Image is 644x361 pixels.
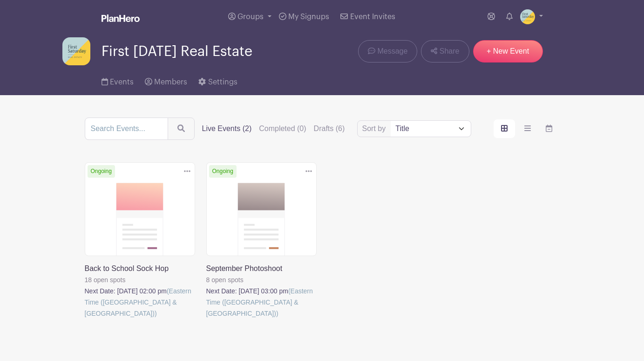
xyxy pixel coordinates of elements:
span: Event Invites [350,13,395,21]
a: Message [358,40,417,62]
label: Drafts (6) [314,123,345,134]
label: Live Events (2) [202,123,252,134]
span: Events [110,78,134,86]
img: Untitled%20design%20copy.jpg [520,9,535,24]
img: FS_Social_icon.jpg [62,37,90,65]
div: filters [202,123,345,134]
input: Search Events... [85,118,168,140]
label: Sort by [362,123,389,134]
span: Share [440,46,460,57]
label: Completed (0) [259,123,306,134]
img: logo_white-6c42ec7e38ccf1d336a20a19083b03d10ae64f83f12c07503d8b9e83406b4c7d.svg [102,14,140,22]
a: Settings [198,65,237,95]
a: Members [145,65,187,95]
span: Settings [208,78,237,86]
div: order and view [494,119,560,138]
span: First [DATE] Real Estate [102,44,252,59]
a: Share [421,40,469,62]
span: Groups [237,13,264,21]
a: + New Event [473,40,543,62]
span: Members [154,78,187,86]
span: Message [377,46,407,57]
a: Events [102,65,134,95]
span: My Signups [288,13,329,21]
